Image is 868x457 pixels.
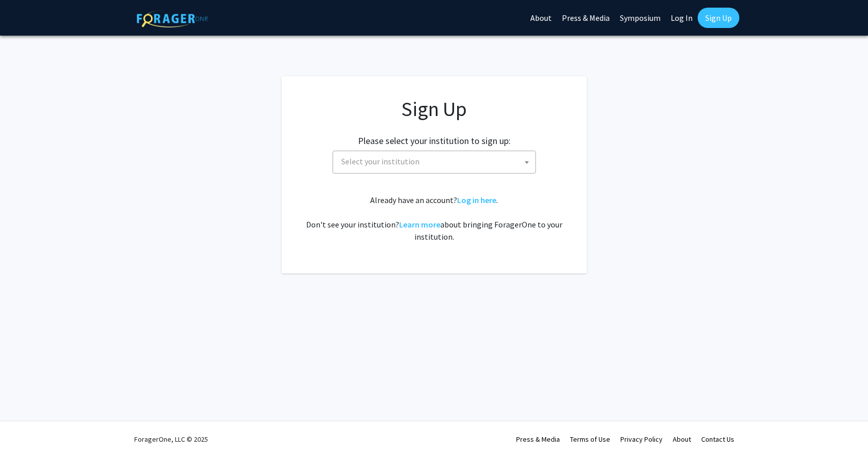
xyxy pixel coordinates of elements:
[302,97,566,121] h1: Sign Up
[333,151,536,174] span: Select your institution
[341,156,420,166] span: Select your institution
[620,435,663,444] a: Privacy Policy
[701,435,734,444] a: Contact Us
[516,435,560,444] a: Press & Media
[457,195,496,205] a: Log in here
[673,435,691,444] a: About
[134,421,208,457] div: ForagerOne, LLC © 2025
[570,435,610,444] a: Terms of Use
[302,194,566,243] div: Already have an account? . Don't see your institution? about bringing ForagerOne to your institut...
[358,135,511,147] h2: Please select your institution to sign up:
[399,219,440,230] a: Learn more about bringing ForagerOne to your institution
[698,8,739,28] a: Sign Up
[137,10,208,27] img: ForagerOne Logo
[337,151,535,172] span: Select your institution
